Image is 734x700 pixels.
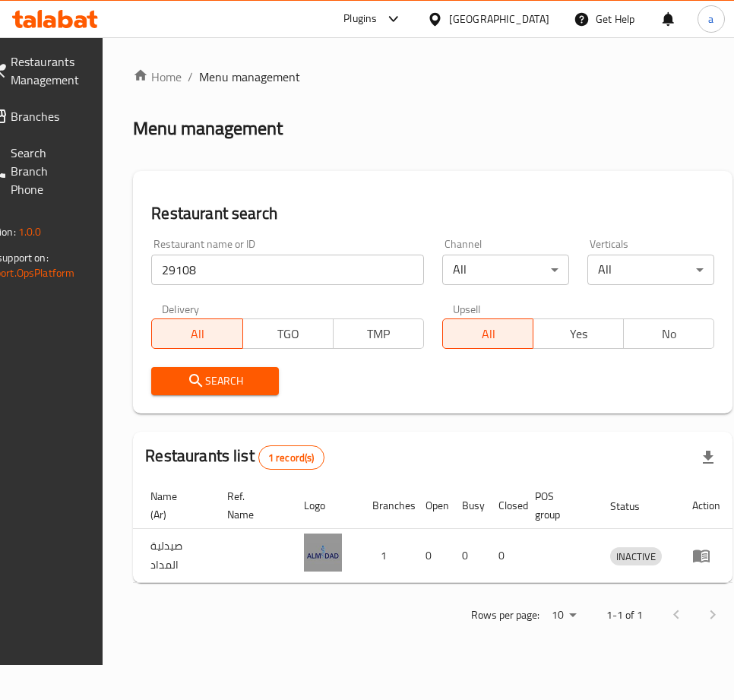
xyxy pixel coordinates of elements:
[535,487,580,524] span: POS group
[610,497,660,515] span: Status
[630,323,708,345] span: No
[18,222,42,242] span: 1.0.0
[242,318,334,349] button: TGO
[546,604,582,627] div: Rows per page:
[158,323,236,345] span: All
[450,529,486,583] td: 0
[442,318,533,349] button: All
[163,372,266,391] span: Search
[1,483,732,583] table: enhanced table
[11,52,81,89] span: Restaurants Management
[539,323,618,345] span: Yes
[292,483,360,529] th: Logo
[11,144,81,198] span: Search Branch Phone
[258,445,324,470] div: Total records count
[453,303,481,314] label: Upsell
[610,547,662,565] div: INACTIVE
[151,318,242,349] button: All
[360,483,413,529] th: Branches
[533,318,624,349] button: Yes
[199,68,300,86] span: Menu management
[413,483,450,529] th: Open
[133,116,283,141] h2: Menu management
[486,529,523,583] td: 0
[343,10,377,28] div: Plugins
[138,529,215,583] td: صيدلية المداد
[587,255,714,285] div: All
[333,318,424,349] button: TMP
[162,303,200,314] label: Delivery
[249,323,327,345] span: TGO
[692,546,720,565] div: Menu
[623,318,714,349] button: No
[133,68,182,86] a: Home
[449,11,549,27] div: [GEOGRAPHIC_DATA]
[486,483,523,529] th: Closed
[340,323,418,345] span: TMP
[442,255,569,285] div: All
[360,529,413,583] td: 1
[151,367,278,395] button: Search
[449,323,527,345] span: All
[471,606,539,625] p: Rows per page:
[151,255,424,285] input: Search for restaurant name or ID..
[450,483,486,529] th: Busy
[259,451,324,465] span: 1 record(s)
[145,445,324,470] h2: Restaurants list
[610,548,662,565] span: INACTIVE
[680,483,732,529] th: Action
[227,487,274,524] span: Ref. Name
[606,606,643,625] p: 1-1 of 1
[413,529,450,583] td: 0
[11,107,81,125] span: Branches
[188,68,193,86] li: /
[150,487,197,524] span: Name (Ar)
[304,534,342,572] img: Al Midad Pharmacy
[690,439,726,476] div: Export file
[133,68,732,86] nav: breadcrumb
[708,11,713,27] span: a
[151,202,714,225] h2: Restaurant search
